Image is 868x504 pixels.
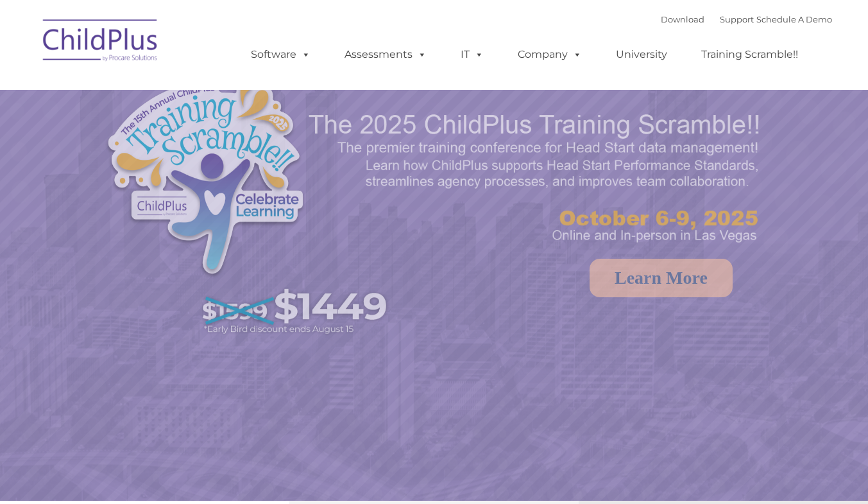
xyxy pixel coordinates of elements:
[661,14,704,24] a: Download
[720,14,754,24] a: Support
[603,42,680,67] a: University
[756,14,832,24] a: Schedule A Demo
[332,42,439,67] a: Assessments
[238,42,323,67] a: Software
[661,14,832,24] font: |
[448,42,497,67] a: IT
[505,42,595,67] a: Company
[37,10,165,74] img: ChildPlus by Procare Solutions
[688,42,811,67] a: Training Scramble!!
[590,259,733,297] a: Learn More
